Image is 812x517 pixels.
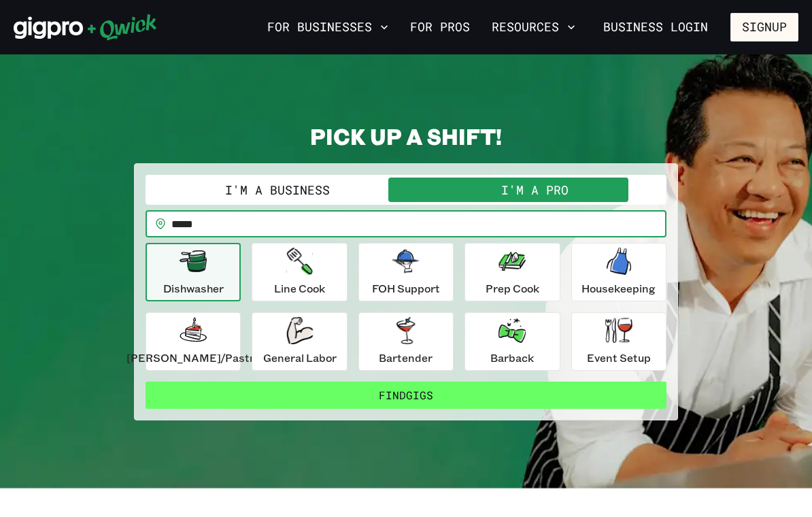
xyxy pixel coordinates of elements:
button: I'm a Pro [406,178,664,202]
button: Prep Cook [464,243,560,301]
p: Bartender [379,350,433,366]
button: Barback [464,312,560,371]
button: [PERSON_NAME]/Pastry [146,312,241,371]
p: Event Setup [587,350,651,366]
button: FindGigs [146,382,666,409]
button: Dishwasher [146,243,241,301]
p: Housekeeping [581,280,656,297]
button: FOH Support [358,243,454,301]
h2: PICK UP A SHIFT! [134,122,678,150]
button: Line Cook [252,243,347,301]
p: Barback [490,350,534,366]
button: I'm a Business [148,178,406,202]
a: Business Login [592,13,720,41]
button: Event Setup [571,312,666,371]
p: General Labor [263,350,337,366]
button: Resources [486,16,581,39]
p: Dishwasher [163,280,224,297]
button: For Businesses [262,16,394,39]
p: Line Cook [274,280,325,297]
p: Prep Cook [486,280,539,297]
a: For Pros [405,16,475,39]
p: FOH Support [372,280,440,297]
button: General Labor [252,312,347,371]
p: [PERSON_NAME]/Pastry [126,350,260,366]
button: Housekeeping [571,243,666,301]
button: Signup [730,13,798,41]
button: Bartender [358,312,454,371]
